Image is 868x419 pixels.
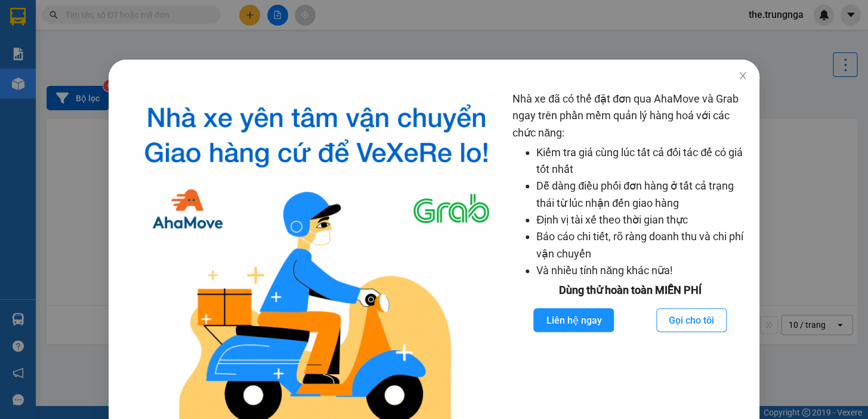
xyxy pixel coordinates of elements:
[738,71,747,80] span: close
[533,308,614,332] button: Liên hệ ngay
[669,313,714,328] span: Gọi cho tôi
[536,178,747,212] li: Dễ dàng điều phối đơn hàng ở tất cả trạng thái từ lúc nhận đến giao hàng
[536,228,747,262] li: Báo cáo chi tiết, rõ ràng doanh thu và chi phí vận chuyển
[536,144,747,178] li: Kiểm tra giá cùng lúc tất cả đối tác để có giá tốt nhất
[536,212,747,228] li: Định vị tài xế theo thời gian thực
[656,308,727,332] button: Gọi cho tôi
[546,313,601,328] span: Liên hệ ngay
[512,282,747,299] div: Dùng thử hoàn toàn MIỄN PHÍ
[726,60,759,93] button: Close
[536,262,747,279] li: Và nhiều tính năng khác nữa!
